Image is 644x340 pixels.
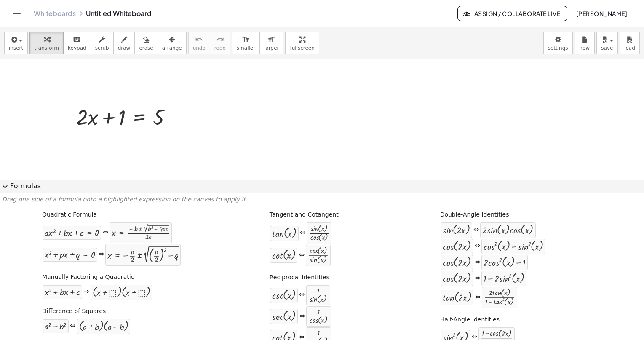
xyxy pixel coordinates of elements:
[118,45,131,51] span: draw
[299,312,305,321] div: ⇔
[548,45,568,51] span: settings
[475,293,481,303] div: ⇔
[34,45,59,51] span: transform
[9,45,23,51] span: insert
[139,45,153,51] span: erase
[579,45,590,51] span: new
[188,32,210,54] button: undoundo
[596,32,618,54] button: save
[42,273,134,281] label: Manually Factoring a Quadratic
[214,45,226,51] span: redo
[216,35,224,45] i: redo
[290,45,314,51] span: fullscreen
[259,32,283,54] button: format_sizelarger
[601,45,613,51] span: save
[457,6,567,21] button: Assign / Collaborate Live
[210,32,230,54] button: redoredo
[569,6,634,21] button: [PERSON_NAME]
[158,32,187,54] button: arrange
[232,32,260,54] button: format_sizesmaller
[63,32,91,54] button: keyboardkeypad
[2,195,642,204] p: Drag one side of a formula onto a highlighted expression on the canvas to apply it.
[440,316,500,324] label: Half-Angle Identities
[576,10,627,17] span: [PERSON_NAME]
[42,307,106,316] label: Difference of Squares
[267,35,275,45] i: format_size
[68,45,86,51] span: keypad
[99,250,104,260] div: ⇔
[575,32,595,54] button: new
[620,32,640,54] button: load
[285,32,319,54] button: fullscreen
[29,32,64,54] button: transform
[70,321,75,331] div: ⇔
[103,228,108,238] div: ⇔
[624,45,635,51] span: load
[34,9,76,18] a: Whiteboards
[83,287,89,297] div: ⇒
[73,35,81,45] i: keyboard
[270,211,339,219] label: Tangent and Cotangent
[475,241,480,251] div: ⇔
[162,45,182,51] span: arrange
[299,251,305,260] div: ⇔
[42,211,97,219] label: Quadratic Formula
[4,32,28,54] button: insert
[270,273,329,282] label: Reciprocal Identities
[475,258,480,268] div: ⇔
[264,45,279,51] span: larger
[299,290,305,300] div: ⇔
[465,10,560,17] span: Assign / Collaborate Live
[193,45,206,51] span: undo
[440,211,509,219] label: Double-Angle Identities
[134,32,158,54] button: erase
[195,35,203,45] i: undo
[237,45,255,51] span: smaller
[91,32,114,54] button: scrub
[300,228,305,238] div: ⇔
[473,225,479,235] div: ⇔
[475,274,480,284] div: ⇔
[242,35,250,45] i: format_size
[10,7,24,20] button: Toggle navigation
[113,32,135,54] button: draw
[543,32,573,54] button: settings
[95,45,109,51] span: scrub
